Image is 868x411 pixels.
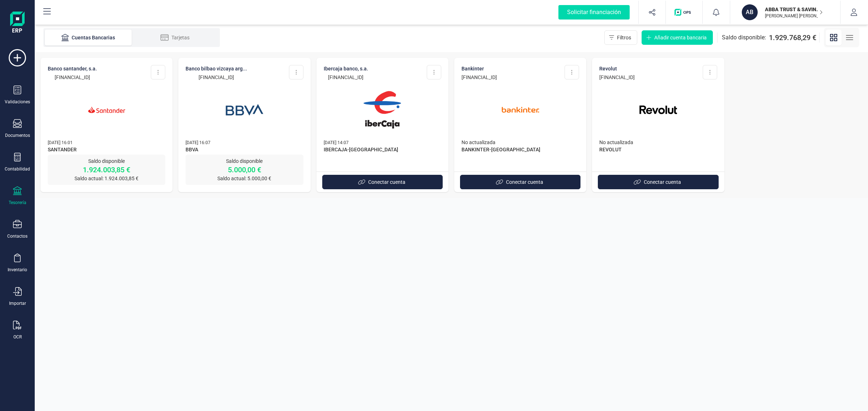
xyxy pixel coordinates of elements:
[654,34,707,41] span: Añadir cuenta bancaria
[186,65,247,72] p: BANCO BILBAO VIZCAYA ARG...
[461,65,497,72] p: Bankinter
[7,233,27,239] div: Contactos
[324,65,368,72] p: IBERCAJA BANCO, S.A.
[644,178,681,186] span: Conectar cuenta
[599,65,635,72] p: Revolut
[461,146,579,155] span: BANKINTER-[GEOGRAPHIC_DATA]
[186,146,303,155] span: BBVA
[675,9,694,16] img: Logo de OPS
[48,157,165,165] p: Saldo disponible
[670,1,698,24] button: Logo de OPS
[5,133,30,138] div: Documentos
[558,5,630,20] div: Solicitar financiación
[550,1,638,24] button: Solicitar financiación
[598,175,718,189] button: Conectar cuenta
[48,65,97,72] p: BANCO SANTANDER, S.A.
[769,33,816,43] span: 1.929.768,29 €
[146,34,204,41] div: Tarjetas
[324,146,441,155] span: IBERCAJA-[GEOGRAPHIC_DATA]
[48,74,97,81] p: [FINANCIAL_ID]
[5,99,30,105] div: Validaciones
[13,334,22,340] div: OCR
[617,34,631,41] span: Filtros
[506,178,543,186] span: Conectar cuenta
[186,157,303,165] p: Saldo disponible
[9,300,26,306] div: Importar
[324,140,349,145] span: [DATE] 14:07
[765,13,823,19] p: [PERSON_NAME] [PERSON_NAME]
[10,12,25,35] img: Logo Finanedi
[186,175,303,182] p: Saldo actual: 5.000,00 €
[599,139,717,146] p: No actualizada
[368,178,405,186] span: Conectar cuenta
[48,140,73,145] span: [DATE] 16:01
[742,4,758,20] div: AB
[186,165,303,175] p: 5.000,00 €
[8,267,27,273] div: Inventario
[48,146,165,155] span: SANTANDER
[48,165,165,175] p: 1.924.003,85 €
[739,1,831,24] button: ABABBA TRUST & SAVING SL[PERSON_NAME] [PERSON_NAME]
[5,166,30,172] div: Contabilidad
[186,74,247,81] p: [FINANCIAL_ID]
[642,30,713,45] button: Añadir cuenta bancaria
[186,140,210,145] span: [DATE] 16:07
[461,74,497,81] p: [FINANCIAL_ID]
[59,34,117,41] div: Cuentas Bancarias
[604,30,637,45] button: Filtros
[9,200,26,205] div: Tesorería
[461,139,579,146] p: No actualizada
[599,146,717,155] span: REVOLUT
[460,175,580,189] button: Conectar cuenta
[765,6,823,13] p: ABBA TRUST & SAVING SL
[322,175,443,189] button: Conectar cuenta
[722,33,766,42] span: Saldo disponible:
[48,175,165,182] p: Saldo actual: 1.924.003,85 €
[599,74,635,81] p: [FINANCIAL_ID]
[324,74,368,81] p: [FINANCIAL_ID]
